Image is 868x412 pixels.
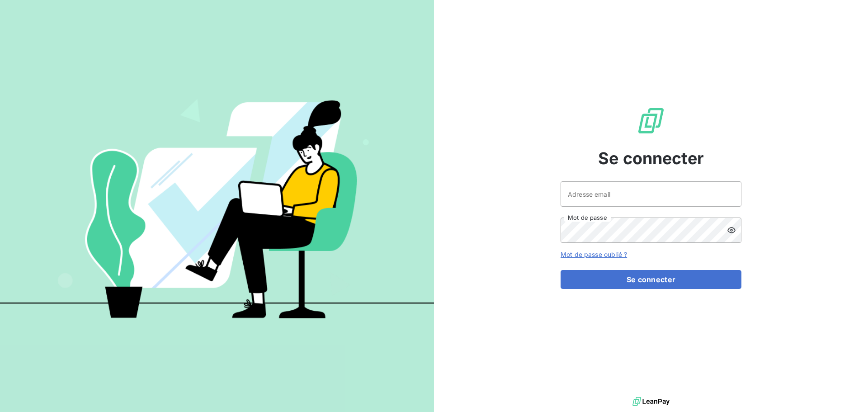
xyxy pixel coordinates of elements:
img: Logo LeanPay [637,106,665,135]
img: logo [632,395,670,408]
span: Se connecter [598,146,704,170]
a: Mot de passe oublié ? [561,251,627,258]
button: Se connecter [561,270,741,289]
input: placeholder [561,181,741,207]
